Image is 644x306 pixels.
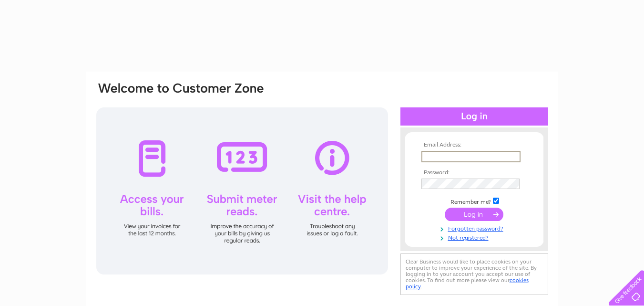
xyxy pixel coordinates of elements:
[406,277,529,290] a: cookies policy
[419,169,530,176] th: Password:
[445,208,503,221] input: Submit
[419,142,530,148] th: Email Address:
[421,232,530,242] a: Not registered?
[419,196,530,206] td: Remember me?
[400,253,548,295] div: Clear Business would like to place cookies on your computer to improve your experience of the sit...
[421,223,530,232] a: Forgotten password?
